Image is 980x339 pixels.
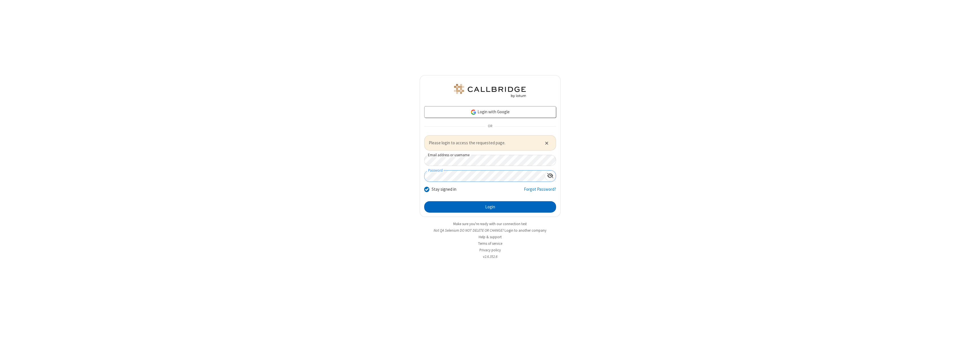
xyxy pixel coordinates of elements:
[424,155,556,166] input: Email address or username
[470,109,477,115] img: google-icon.png
[453,84,527,98] img: QA Selenium DO NOT DELETE OR CHANGE
[424,106,556,118] a: Login with Google
[420,228,561,233] li: Not QA Selenium DO NOT DELETE OR CHANGE?
[424,201,556,213] button: Login
[479,248,501,252] a: Privacy policy
[453,221,527,226] a: Make sure you're ready with our connection test
[505,228,546,233] button: Login to another company
[524,186,556,197] a: Forgot Password?
[485,122,495,130] span: OR
[432,186,456,193] label: Stay signed in
[429,140,538,146] span: Please login to access the requested page.
[424,170,545,182] input: Password
[478,241,502,246] a: Terms of service
[479,235,502,239] a: Help & support
[542,139,551,147] button: Close alert
[420,254,561,259] li: v2.6.352.6
[545,170,556,181] div: Show password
